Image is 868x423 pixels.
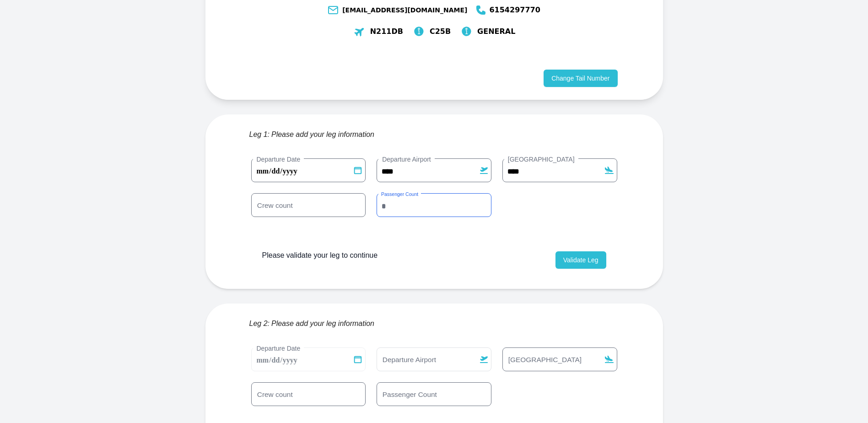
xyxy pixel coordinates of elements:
[262,250,378,261] p: Please validate your leg to continue
[378,155,435,164] label: Departure Airport
[253,389,297,399] label: Crew count
[430,26,451,37] span: C25B
[489,5,540,16] span: 6154297770
[370,26,403,37] span: N211DB
[253,344,304,353] label: Departure Date
[271,318,374,329] span: Please add your leg information
[249,129,270,140] span: Leg 1:
[378,191,421,198] label: Passenger Count
[253,155,304,164] label: Departure Date
[555,251,606,269] button: Validate Leg
[342,5,467,15] span: [EMAIL_ADDRESS][DOMAIN_NAME]
[378,354,440,364] label: Departure Airport
[249,318,270,329] span: Leg 2:
[504,354,586,364] label: [GEOGRAPHIC_DATA]
[253,200,297,210] label: Crew count
[271,129,374,140] span: Please add your leg information
[378,389,441,399] label: Passenger Count
[504,155,578,164] label: [GEOGRAPHIC_DATA]
[544,70,617,87] button: Change Tail Number
[477,26,515,37] span: GENERAL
